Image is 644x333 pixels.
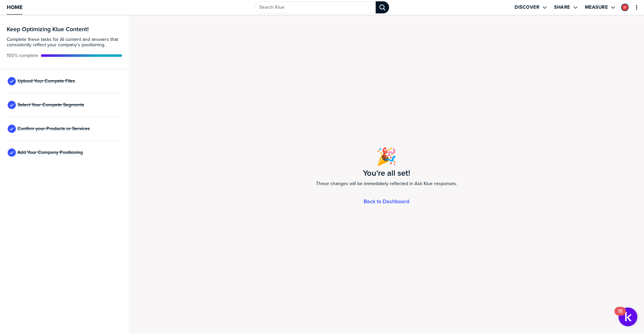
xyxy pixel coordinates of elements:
[621,4,629,11] div: Ian Funnell
[364,199,409,204] a: Back to Dashboard
[7,53,38,58] span: Active
[376,144,397,169] span: 🎉
[17,150,83,155] span: Add Your Company Positioning
[316,180,457,188] span: These changes will be immediately reflected in Ask Klue responses.
[17,78,75,84] span: Upload Your Compete Files
[255,1,376,13] input: Search Klue
[622,4,628,10] img: b649655ad4ac951ad4e42ecb69e4ddfc-sml.png
[515,4,539,10] label: Discover
[17,126,90,131] span: Confirm your Products or Services
[585,4,608,10] label: Measure
[7,4,22,10] span: Home
[619,308,637,326] button: Open Resource Center, 18 new notifications
[621,3,629,12] a: Edit Profile
[7,37,122,48] span: Complete these tasks for AI content and answers that consistently reflect your company’s position...
[363,169,410,177] h1: You're all set!
[376,1,389,13] div: Search Klue
[17,102,84,108] span: Select Your Compete Segments
[618,311,623,320] div: 18
[7,26,122,32] h3: Keep Optimizing Klue Content!
[554,4,570,10] label: Share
